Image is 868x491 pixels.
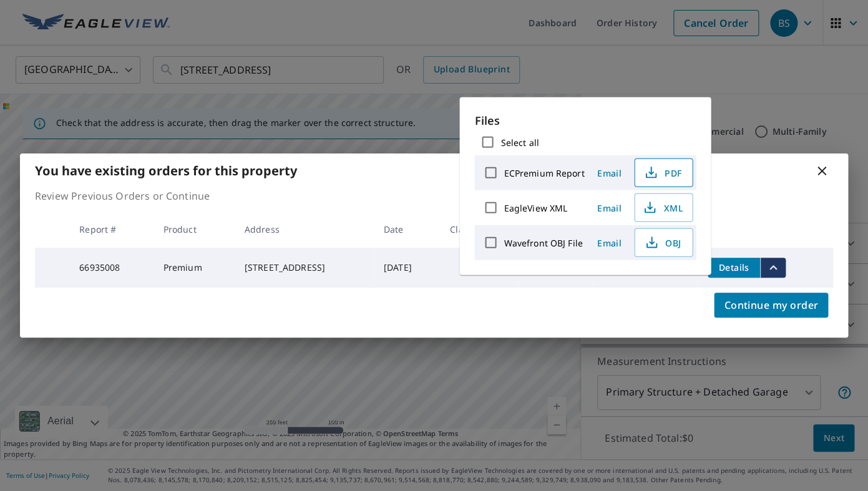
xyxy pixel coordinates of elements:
[154,211,235,248] th: Product
[69,211,153,248] th: Report #
[374,211,440,248] th: Date
[440,211,518,248] th: Claim ID
[504,202,567,213] label: EagleView XML
[634,228,693,257] button: OBJ
[594,167,624,178] span: Email
[594,236,624,248] span: Email
[374,248,440,288] td: [DATE]
[760,258,786,278] button: filesDropdownBtn-66935008
[642,235,682,250] span: OBJ
[35,162,297,179] b: You have existing orders for this property
[69,248,153,288] td: 66935008
[235,211,374,248] th: Address
[594,202,624,213] span: Email
[589,198,629,217] button: Email
[715,261,753,273] span: Details
[708,258,760,278] button: detailsBtn-66935008
[724,296,818,314] span: Continue my order
[642,165,682,180] span: PDF
[245,261,364,274] div: [STREET_ADDRESS]
[642,200,682,215] span: XML
[634,158,693,187] button: PDF
[500,136,539,148] label: Select all
[504,167,584,178] label: ECPremium Report
[504,236,582,248] label: Wavefront OBJ File
[589,233,629,252] button: Email
[474,112,696,129] p: Files
[35,188,833,203] p: Review Previous Orders or Continue
[154,248,235,288] td: Premium
[714,293,828,318] button: Continue my order
[634,193,693,222] button: XML
[589,163,629,182] button: Email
